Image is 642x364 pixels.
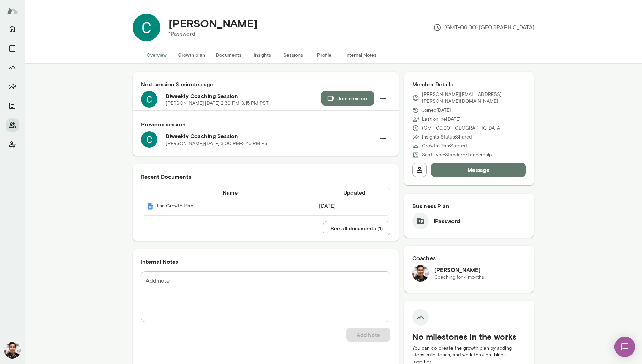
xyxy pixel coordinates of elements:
[412,254,526,262] h6: Coaches
[210,47,247,63] button: Documents
[141,257,390,266] h6: Internal Notes
[6,41,19,55] button: Sessions
[278,47,309,63] button: Sessions
[141,188,319,197] th: Name
[412,265,429,282] img: Albert Villarde
[6,22,19,36] button: Home
[166,140,270,147] p: [PERSON_NAME] · [DATE] · 3:00 PM-3:45 PM PST
[172,47,210,63] button: Growth plan
[431,163,526,177] button: Message
[422,91,526,105] p: [PERSON_NAME][EMAIL_ADDRESS][PERSON_NAME][DOMAIN_NAME]
[4,342,21,359] img: Albert Villarde
[422,125,502,132] p: (GMT-06:00) [GEOGRAPHIC_DATA]
[309,47,340,63] button: Profile
[6,137,19,151] button: Client app
[422,134,472,141] p: Insights Status: Shared
[141,197,319,215] th: The Growth Plan
[141,173,390,181] h6: Recent Documents
[319,188,390,197] th: Updated
[319,197,390,215] td: [DATE]
[168,30,258,38] p: 1Password
[168,17,258,30] h4: [PERSON_NAME]
[247,47,278,63] button: Insights
[6,118,19,132] button: Members
[323,221,390,235] button: See all documents (1)
[141,80,390,88] h6: Next session 3 minutes ago
[166,100,269,107] p: [PERSON_NAME] · [DATE] · 2:30 PM-3:15 PM PST
[434,274,484,281] p: Coaching for 4 months
[6,99,19,113] button: Documents
[321,91,374,106] button: Join session
[141,120,390,129] h6: Previous session
[433,217,460,225] h6: 1Password
[166,132,376,140] h6: Biweekly Coaching Session
[422,116,461,123] p: Last online [DATE]
[422,143,467,150] p: Growth Plan: Started
[434,266,484,274] h6: [PERSON_NAME]
[422,152,492,158] p: Seat Type: Standard/Leadership
[6,60,19,74] button: Growth Plan
[433,23,534,32] p: (GMT-06:00) [GEOGRAPHIC_DATA]
[7,4,18,18] img: Mento
[412,80,526,88] h6: Member Details
[422,107,451,114] p: Joined [DATE]
[133,14,160,41] img: Christina Brady
[147,203,154,210] img: Mento
[412,331,526,342] h5: No milestones in the works
[166,92,321,100] h6: Biweekly Coaching Session
[6,80,19,93] button: Insights
[340,47,382,63] button: Internal Notes
[412,202,526,210] h6: Business Plan
[141,47,172,63] button: Overview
